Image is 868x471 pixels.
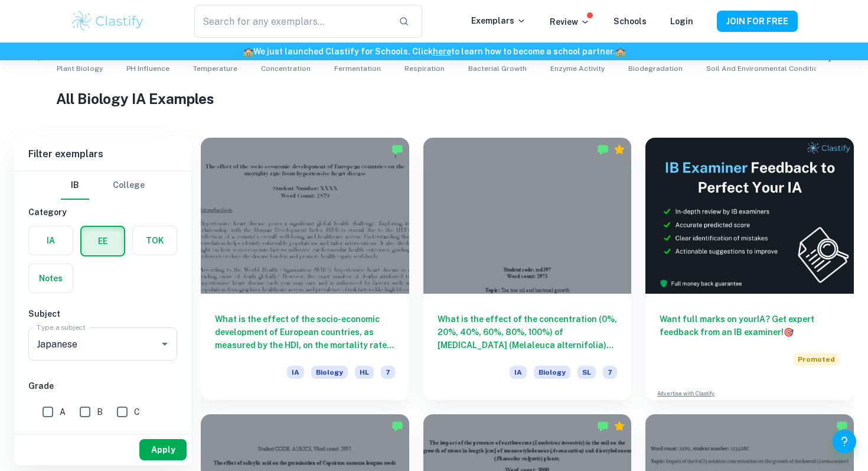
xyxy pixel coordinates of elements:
[133,226,177,255] button: TOK
[614,144,625,155] div: Premium
[577,366,596,379] span: SL
[156,336,173,352] button: Open
[57,63,103,74] span: Plant Biology
[391,420,403,432] img: Marked
[391,144,403,155] img: Marked
[784,327,794,337] span: 🎯
[471,14,526,27] p: Exemplars
[381,366,395,379] span: 7
[81,227,124,255] button: EE
[793,353,840,366] span: Promoted
[29,264,73,293] button: Notes
[29,226,73,255] button: IA
[201,138,409,400] a: What is the effect of the socio-economic development of European countries, as measured by the HD...
[193,63,237,74] span: Temperature
[510,366,527,379] span: IA
[660,313,840,339] h6: Want full marks on your IA ? Get expert feedback from an IB examiner!
[534,366,570,379] span: Biology
[28,206,177,219] h6: Category
[628,63,683,74] span: Biodegradation
[126,63,169,74] span: pH Influence
[139,439,187,460] button: Apply
[404,63,445,74] span: Respiration
[550,15,590,28] p: Review
[645,138,854,400] a: Want full marks on yourIA? Get expert feedback from an IB examiner!PromotedAdvertise with Clastify
[311,366,348,379] span: Biology
[468,63,527,74] span: Bacterial Growth
[614,420,625,432] div: Premium
[615,47,625,56] span: 🏫
[97,405,103,418] span: B
[2,45,866,58] h6: We just launched Clastify for Schools. Click to learn how to become a school partner.
[334,63,381,74] span: Fermentation
[423,138,632,400] a: What is the effect of the concentration (0%, 20%, 40%, 60%, 80%, 100%) of [MEDICAL_DATA] (Melaleu...
[56,88,812,109] h1: All Biology IA Examples
[61,171,145,200] div: Filter type choice
[60,405,66,418] span: A
[433,47,451,56] a: here
[550,63,605,74] span: Enzyme Activity
[70,9,145,33] img: Clastify logo
[28,379,177,392] h6: Grade
[717,11,798,32] button: JOIN FOR FREE
[657,389,714,398] a: Advertise with Clastify
[261,63,311,74] span: Concentration
[113,171,145,200] button: College
[215,313,395,352] h6: What is the effect of the socio-economic development of European countries, as measured by the HD...
[438,313,618,352] h6: What is the effect of the concentration (0%, 20%, 40%, 60%, 80%, 100%) of [MEDICAL_DATA] (Melaleu...
[243,47,253,56] span: 🏫
[597,420,609,432] img: Marked
[645,138,854,294] img: Thumbnail
[614,17,647,26] a: Schools
[194,5,389,38] input: Search for any exemplars...
[134,405,140,418] span: C
[37,322,86,332] label: Type a subject
[597,144,609,155] img: Marked
[14,138,191,171] h6: Filter exemplars
[836,420,848,432] img: Marked
[28,307,177,320] h6: Subject
[670,17,693,26] a: Login
[355,366,374,379] span: HL
[833,430,856,453] button: Help and Feedback
[287,366,304,379] span: IA
[706,63,827,74] span: Soil and Environmental Conditions
[61,171,89,200] button: IB
[603,366,617,379] span: 7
